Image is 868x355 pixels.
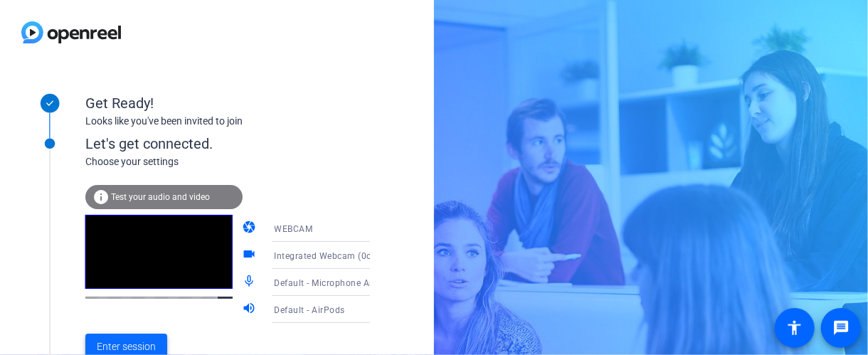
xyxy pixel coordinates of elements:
[92,189,110,206] mat-icon: info
[275,305,346,315] span: Default - AirPods
[275,224,313,234] span: WEBCAM
[243,220,260,237] mat-icon: camera
[275,250,410,261] span: Integrated Webcam (0c45:6d1d)
[85,92,370,114] div: Get Ready!
[85,154,399,169] div: Choose your settings
[85,114,370,129] div: Looks like you've been invited to join
[243,301,260,318] mat-icon: volume_up
[243,274,260,291] mat-icon: mic_none
[275,277,465,288] span: Default - Microphone Array (Realtek(R) Audio)
[85,133,399,154] div: Let's get connected.
[786,319,803,337] mat-icon: accessibility
[111,192,210,202] span: Test your audio and video
[832,319,850,337] mat-icon: message
[243,247,260,264] mat-icon: videocam
[97,339,156,354] span: Enter session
